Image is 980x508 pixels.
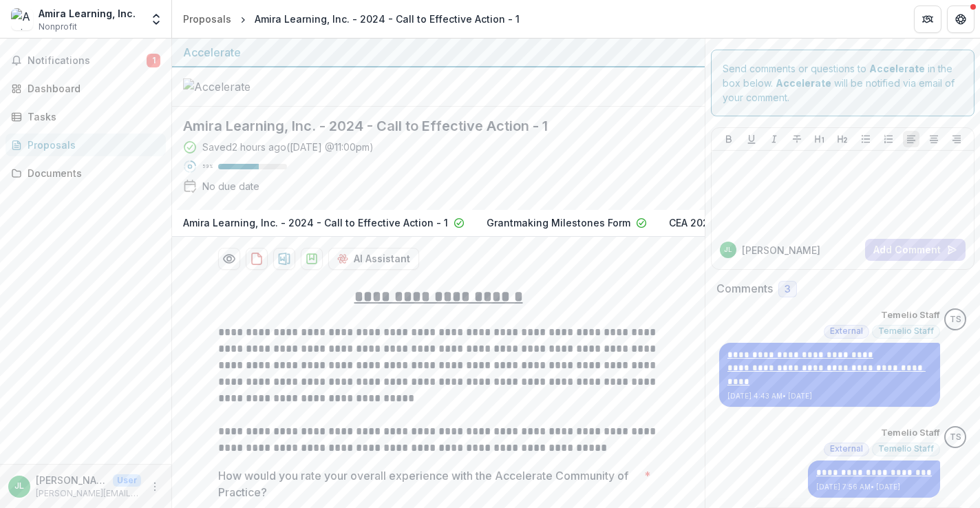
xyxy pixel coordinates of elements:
strong: Accelerate [869,63,925,74]
button: Align Center [926,131,942,147]
button: Heading 1 [811,131,828,147]
a: Proposals [6,134,166,156]
span: External [830,444,863,454]
div: Tasks [28,109,155,124]
div: Jon Lemke [724,246,732,253]
p: Temelio Staff [881,308,940,322]
strong: Accelerate [776,77,831,89]
div: Proposals [183,12,231,26]
button: Notifications1 [6,50,166,72]
div: Temelio Staff [950,315,961,324]
p: Temelio Staff [881,426,940,440]
p: User [113,474,141,487]
div: Proposals [28,138,155,152]
span: 3 [785,284,791,295]
a: Documents [6,162,166,184]
a: Proposals [178,9,237,29]
button: Add Comment [865,239,966,261]
button: download-proposal [273,248,295,270]
p: CEA 2024-25 Phase 1 Survey Update [669,215,846,230]
h2: Amira Learning, Inc. - 2024 - Call to Effective Action - 1 [183,118,672,134]
div: Documents [28,166,155,180]
p: [PERSON_NAME] [742,243,820,257]
button: More [147,478,163,495]
button: download-proposal [301,248,323,270]
button: AI Assistant [328,248,419,270]
div: Send comments or questions to in the box below. will be notified via email of your comment. [711,50,974,116]
p: [PERSON_NAME] [36,473,107,487]
p: Amira Learning, Inc. - 2024 - Call to Effective Action - 1 [183,215,448,230]
button: download-proposal [246,248,268,270]
div: Saved 2 hours ago ( [DATE] @ 11:00pm ) [202,140,374,154]
p: [PERSON_NAME][EMAIL_ADDRESS][PERSON_NAME][DOMAIN_NAME] [36,487,141,500]
nav: breadcrumb [178,9,525,29]
span: Temelio Staff [878,326,934,336]
span: Notifications [28,55,147,67]
div: No due date [202,179,259,193]
h2: Comments [716,282,773,295]
div: Temelio Staff [950,433,961,442]
span: External [830,326,863,336]
span: Temelio Staff [878,444,934,454]
button: Align Right [948,131,965,147]
p: [DATE] 7:56 AM • [DATE] [816,482,932,492]
button: Heading 2 [834,131,851,147]
button: Get Help [947,6,974,33]
button: Italicize [766,131,782,147]
img: Amira Learning, Inc. [11,8,33,30]
a: Dashboard [6,77,166,100]
button: Ordered List [880,131,897,147]
div: Accelerate [183,44,694,61]
button: Underline [743,131,760,147]
p: [DATE] 4:43 AM • [DATE] [727,391,932,401]
p: Grantmaking Milestones Form [487,215,630,230]
button: Strike [789,131,805,147]
p: 59 % [202,162,213,171]
div: Jon Lemke [14,482,24,491]
p: How would you rate your overall experience with the Accelerate Community of Practice? [218,467,639,500]
button: Partners [914,6,941,33]
button: Preview 613b0cb9-5891-4661-85f8-9cf8ff1c4b2a-6.pdf [218,248,240,270]
button: Bullet List [857,131,874,147]
span: 1 [147,54,160,67]
button: Align Left [903,131,919,147]
span: Nonprofit [39,21,77,33]
div: Amira Learning, Inc. - 2024 - Call to Effective Action - 1 [255,12,520,26]
button: Bold [721,131,737,147]
div: Dashboard [28,81,155,96]
a: Tasks [6,105,166,128]
div: Amira Learning, Inc. [39,6,136,21]
img: Accelerate [183,78,321,95]
button: Open entity switcher [147,6,166,33]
